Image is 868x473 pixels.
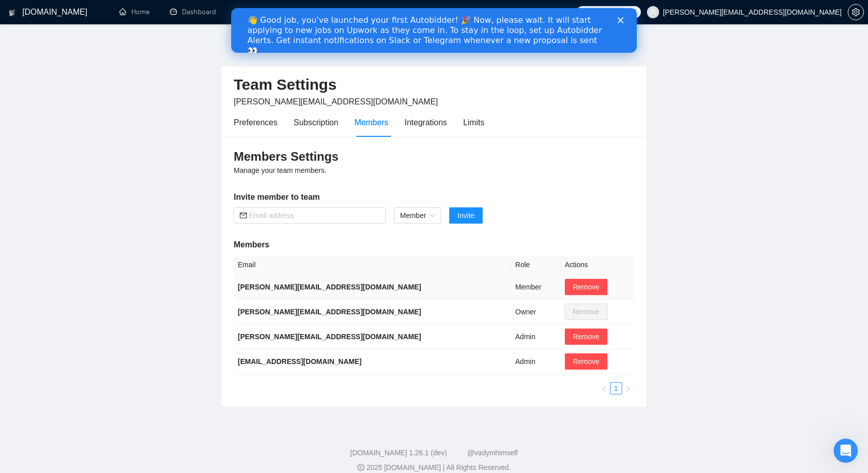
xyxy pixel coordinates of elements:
[234,191,634,203] h5: Invite member to team
[573,281,599,293] span: Remove
[511,275,561,300] td: Member
[170,8,216,16] a: dashboardDashboard
[357,464,365,471] span: copyright
[565,329,607,345] button: Remove
[16,7,373,48] div: 👋 Good job, you've launched your first Autobidder! 🎉 Now, please wait. It will start applying to ...
[238,308,421,316] b: [PERSON_NAME][EMAIL_ADDRESS][DOMAIN_NAME]
[625,386,631,392] span: right
[449,207,482,224] button: Invite
[234,149,634,165] h3: Members Settings
[511,255,561,275] th: Role
[9,5,16,21] img: logo
[598,382,610,394] li: Previous Page
[622,382,634,394] button: right
[249,210,380,221] input: Email address
[119,8,150,16] a: homeHome
[294,116,338,129] div: Subscription
[386,9,396,15] div: Close
[234,255,511,275] th: Email
[405,116,447,129] div: Integrations
[601,386,607,392] span: left
[234,97,438,106] span: [PERSON_NAME][EMAIL_ADDRESS][DOMAIN_NAME]
[231,8,637,53] iframe: Intercom live chat banner
[511,300,561,324] td: Owner
[511,324,561,349] td: Admin
[848,8,864,16] a: setting
[234,166,327,174] span: Manage your team members.
[610,382,622,394] li: 1
[649,9,657,16] span: user
[622,382,634,394] li: Next Page
[350,449,447,457] a: [DOMAIN_NAME] 1.26.1 (dev)
[236,8,274,16] a: searchScanner
[848,4,864,20] button: setting
[565,353,607,370] button: Remove
[240,212,247,219] span: mail
[234,239,634,251] h5: Members
[625,7,636,18] span: 105
[234,75,634,95] h2: Team Settings
[238,283,421,291] b: [PERSON_NAME][EMAIL_ADDRESS][DOMAIN_NAME]
[834,439,858,463] iframe: Intercom live chat
[457,210,474,221] span: Invite
[598,382,610,394] button: left
[354,116,388,129] div: Members
[234,116,277,129] div: Preferences
[400,208,435,223] span: Member
[8,462,860,473] div: 2025 [DOMAIN_NAME] | All Rights Reserved.
[561,255,634,275] th: Actions
[610,383,622,394] a: 1
[238,333,421,341] b: [PERSON_NAME][EMAIL_ADDRESS][DOMAIN_NAME]
[573,356,599,367] span: Remove
[238,357,361,366] b: [EMAIL_ADDRESS][DOMAIN_NAME]
[467,449,518,457] a: @vadymhimself
[511,349,561,374] td: Admin
[565,279,607,295] button: Remove
[573,331,599,342] span: Remove
[463,116,485,129] div: Limits
[593,7,623,18] span: Connects:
